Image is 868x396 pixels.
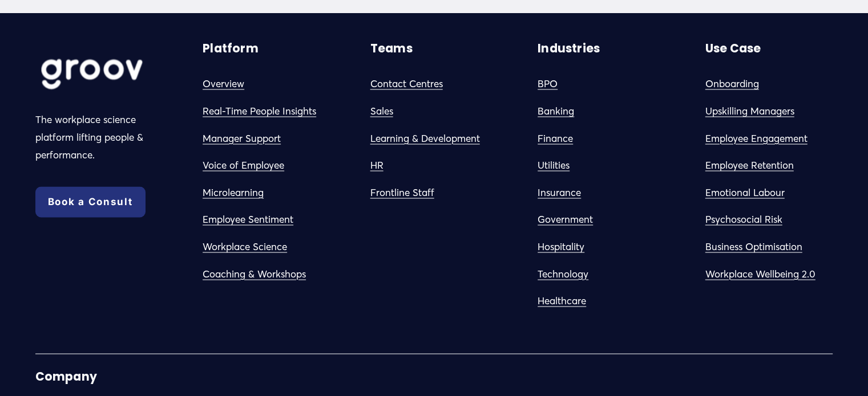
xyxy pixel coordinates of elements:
a: Real-Time People Insights [203,103,316,120]
a: g 2.0 [793,266,815,283]
strong: Company [35,368,97,384]
strong: Platform [203,40,259,56]
a: Sales [370,103,393,120]
a: Workplace Science [203,238,287,256]
a: Frontline Staff [370,184,434,202]
a: Employee Sentiment [203,211,293,228]
strong: Teams [370,40,413,56]
a: Hospitality [538,238,584,256]
a: Voice of Employee [203,157,284,174]
p: The workplace science platform lifting people & performance. [35,111,163,164]
strong: Use Case [705,40,761,56]
a: Microlearning [203,184,264,202]
a: Emotional Labour [705,184,785,202]
a: Upskilling Managers [705,103,794,120]
a: Utilities [538,157,570,174]
a: Insurance [538,184,581,202]
a: Book a Consult [35,186,146,217]
a: Employee Retention [705,157,794,174]
a: Onboarding [705,75,759,93]
a: Technology [538,266,588,283]
a: Finance [538,130,573,148]
a: Government [538,211,593,228]
a: Employee Engagement [705,130,808,148]
a: Business Optimisation [705,238,802,256]
a: Workplace Wellbein [705,266,793,283]
a: Banking [538,103,574,120]
a: BPO [538,75,558,93]
a: Learning & Development [370,130,480,148]
a: Coaching & Workshops [203,266,306,283]
a: Psychosocial Risk [705,211,782,228]
a: Manager Support [203,130,281,148]
a: HR [370,157,383,174]
a: Contact Centres [370,75,443,93]
a: Healthcare [538,292,586,310]
strong: Industries [538,40,600,56]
